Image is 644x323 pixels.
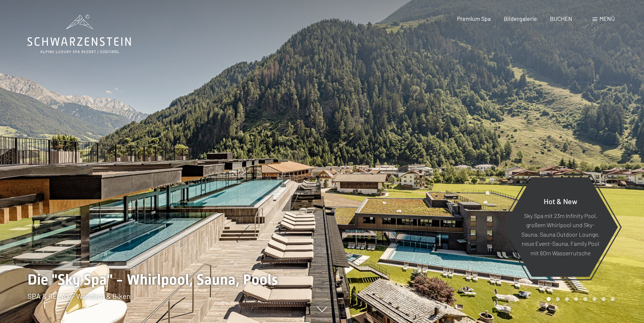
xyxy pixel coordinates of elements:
div: Carousel Page 4 [574,297,578,301]
a: BUCHEN [550,15,572,22]
div: Carousel Page 1 (Current Slide) [547,297,551,301]
p: Sky Spa mit 23m Infinity Pool, großem Whirlpool und Sky-Sauna, Sauna Outdoor Lounge, neue Event-S... [521,211,600,258]
div: Carousel Page 8 [611,297,615,301]
div: Carousel Page 3 [565,297,569,301]
div: Carousel Page 7 [602,297,606,301]
span: Menü [599,15,615,22]
div: Carousel Page 6 [592,297,596,301]
div: Carousel Pagination [544,297,615,301]
div: Carousel Page 2 [556,297,560,301]
a: Bildergalerie [504,15,537,22]
div: Carousel Page 5 [583,297,587,301]
a: Hot & New Sky Spa mit 23m Infinity Pool, großem Whirlpool und Sky-Sauna, Sauna Outdoor Lounge, ne... [502,177,618,277]
a: Premium Spa [457,15,491,22]
span: Hot & New [544,196,577,205]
